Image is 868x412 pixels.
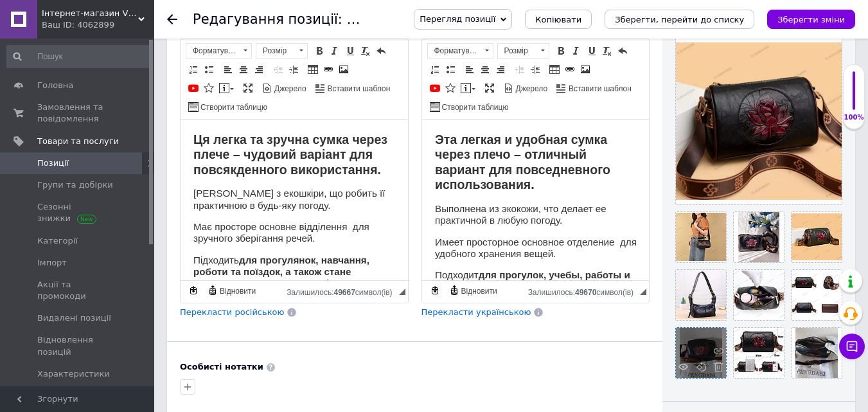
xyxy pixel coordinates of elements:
[569,44,583,58] a: Курсив (Ctrl+I)
[13,117,215,141] h3: Имеет просторное основное отделение для удобного хранения вещей.
[575,288,596,297] span: 49670
[236,62,251,76] a: По центру
[497,43,549,58] a: Розмір
[37,312,111,324] span: Видалені позиції
[843,64,865,129] div: 100% Якість заповнення
[186,62,200,76] a: Вставити/видалити нумерований список
[493,62,508,76] a: По правому краю
[478,62,492,76] a: По центру
[181,120,408,280] iframe: Редактор, 87829CE1-A998-47DF-8668-468A6E35B04E
[13,13,215,211] body: Редактор, 42FCFA5A-D6E4-4E28-972E-DE7560F4E519
[420,14,495,24] span: Перегляд позиції
[314,81,393,95] a: Вставити шаблон
[13,150,215,185] h3: Подходит
[563,62,577,76] a: Вставити/Редагувати посилання (Ctrl+L)
[616,44,630,58] a: Повернути (Ctrl+Z)
[13,135,215,170] h3: Підходить
[337,62,351,76] a: Зображення
[271,62,285,76] a: Зменшити відступ
[525,10,592,29] button: Копіювати
[428,44,481,58] span: Форматування
[513,62,527,76] a: Зменшити відступ
[202,62,216,76] a: Вставити/видалити маркований список
[13,102,215,125] h3: Має просторе основне відділення для зручного зберігання речей.
[37,136,119,147] span: Товари та послуги
[306,62,320,76] a: Таблиця
[374,44,388,58] a: Повернути (Ctrl+Z)
[767,10,855,29] button: Зберегти зміни
[600,44,614,58] a: Видалити форматування
[428,62,442,76] a: Вставити/видалити нумерований список
[585,44,599,58] a: Підкреслений (Ctrl+U)
[193,12,790,27] h1: Редагування позиції: Жіноча чорна сумка через плече,сумка месенджер,cross body
[202,81,216,95] a: Вставити іконку
[37,157,69,169] span: Позиції
[578,62,592,76] a: Зображення
[459,81,477,95] a: Вставити повідомлення
[199,102,267,113] span: Створити таблицю
[37,201,119,224] span: Сезонні знижки
[428,283,442,298] a: Зробити резервну копію зараз
[528,285,640,297] div: Кiлькiсть символiв
[514,84,548,94] span: Джерело
[567,84,632,94] span: Вставити шаблон
[447,283,499,298] a: Відновити
[13,150,208,184] strong: для прогулок, учебы, работы и поездок, а также станет отличным подарком для девушек.
[260,81,308,95] a: Джерело
[37,80,73,91] span: Головна
[206,283,258,298] a: Відновити
[37,334,119,357] span: Відновлення позицій
[218,286,256,297] span: Відновити
[241,81,255,95] a: Максимізувати
[421,307,531,317] span: Перекласти українською
[326,84,391,94] span: Вставити шаблон
[13,13,215,195] body: Редактор, 87829CE1-A998-47DF-8668-468A6E35B04E
[221,62,235,76] a: По лівому краю
[535,15,581,24] span: Копіювати
[502,81,550,95] a: Джерело
[186,43,252,58] a: Форматування
[428,81,442,95] a: Додати відео з YouTube
[443,62,457,76] a: Вставити/видалити маркований список
[615,15,744,24] i: Зберегти, перейти до списку
[321,62,335,76] a: Вставити/Редагувати посилання (Ctrl+L)
[272,84,306,94] span: Джерело
[328,44,342,58] a: Курсив (Ctrl+I)
[528,62,542,76] a: Збільшити відступ
[167,14,177,24] div: Повернутися назад
[37,102,119,125] span: Замовлення та повідомлення
[554,81,633,95] a: Вставити шаблон
[186,283,200,298] a: Зробити резервну копію зараз
[498,44,536,58] span: Розмір
[359,44,373,58] a: Видалити форматування
[37,235,78,247] span: Категорії
[42,19,154,31] div: Ваш ID: 4062899
[333,288,355,297] span: 49667
[13,68,215,92] h3: [PERSON_NAME] з екошкіри, що робить її практичною в будь-яку погоду.
[422,120,650,280] iframe: Редактор, 42FCFA5A-D6E4-4E28-972E-DE7560F4E519
[844,113,864,122] div: 100%
[186,100,269,114] a: Створити таблицю
[427,43,493,58] a: Форматування
[428,100,511,114] a: Створити таблицю
[440,102,509,113] span: Створити таблицю
[37,179,113,191] span: Групи та добірки
[605,10,754,29] button: Зберегти, перейти до списку
[180,307,284,317] span: Перекласти російською
[459,286,497,297] span: Відновити
[312,44,326,58] a: Жирний (Ctrl+B)
[13,135,189,170] strong: для прогулянок, навчання, роботи та поїздок, а також стане чудовим подарунком для дівчат.
[483,81,497,95] a: Максимізувати
[37,368,110,380] span: Характеристики
[777,15,845,24] i: Зберегти зміни
[6,45,152,68] input: Пошук
[180,362,263,372] b: Особисті нотатки
[186,44,239,58] span: Форматування
[217,81,236,95] a: Вставити повідомлення
[252,62,266,76] a: По правому краю
[256,44,295,58] span: Розмір
[37,279,119,302] span: Акції та промокоди
[37,257,67,269] span: Імпорт
[443,81,457,95] a: Вставити іконку
[554,44,568,58] a: Жирний (Ctrl+B)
